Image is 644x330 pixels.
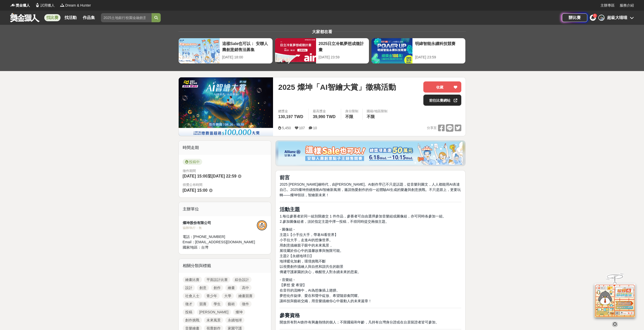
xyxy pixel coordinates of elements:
span: 總獎金 [278,109,304,114]
span: 主題1【小手拉大手，帶著AI看世界】 [280,233,338,237]
a: 創作挑戰 [183,317,202,323]
img: Logo [10,3,15,8]
a: 徵件 [239,301,252,307]
a: 繪畫競賽 [236,293,255,299]
img: Logo [60,3,65,8]
div: 超級大喵喵 [607,15,627,21]
span: 【夢想 愛 希望】 [280,283,306,287]
span: 2.參加圖像組者，須於指定主題中擇一投稿，不得同時提交兩個主題。 [280,219,389,224]
span: [DATE] 15:00 [183,188,207,192]
img: Logo [35,3,40,8]
a: 永續地球 [225,317,244,323]
a: 繪畫 [225,285,237,291]
span: Dream & Hunter [65,3,91,8]
a: 大學 [222,293,234,299]
a: 創意 [197,285,209,291]
a: [PERSON_NAME] [197,309,231,315]
a: 投稿 [183,309,195,315]
div: 明緯智能永續科技競賽 [415,41,463,52]
span: 用創意描繪親子眼中的未來風景， [280,243,333,247]
div: 辦比賽 [562,13,587,22]
img: dcc59076-91c0-4acb-9c6b-a1d413182f46.png [278,142,463,165]
a: 青少年 [204,293,220,299]
a: Logo獎金獵人 [10,3,30,8]
div: 國籍/地區限制 [367,109,387,114]
div: [DATE] 23:59 [415,55,463,60]
a: 徵才 [183,301,195,307]
img: Avatar [599,15,604,20]
a: 明緯智能永續科技競賽[DATE] 23:59 [371,38,466,64]
div: 時間走期 [179,141,271,155]
span: 展現屬於你心中的溫馨故事與無限可能。 [280,249,343,253]
button: 收藏 [423,81,461,93]
div: 協辦/執行： 無 [183,226,257,230]
span: 2025 燦坤「AI智繪大賞」徵稿活動 [278,81,396,93]
div: Email： [EMAIL_ADDRESS][DOMAIN_NAME] [183,239,257,245]
span: 以視覺創作描繪人與自然和諧共生的願景 [280,265,343,269]
div: 相關分類與標籤 [179,259,271,273]
span: - 圖像組 - [280,227,295,231]
div: 身分限制 [345,109,358,114]
div: 燦坤股份有限公司 [183,220,257,226]
img: Cover Image [179,77,273,136]
span: 至 [207,174,212,178]
span: [DATE] 22:59 [212,174,236,178]
strong: 前言 [280,175,290,180]
span: 10 [313,126,317,130]
span: 不限 [367,115,375,119]
div: [DATE] 18:00 [222,55,270,60]
span: 分享至 [427,124,437,132]
span: 開放所有對AI創作有興趣熱情的個人；不限國籍和年齡，凡持有台灣身分證或在台居留證者皆可參加。 [280,320,439,324]
div: 這樣Sale也可以： 安聯人壽創意銷售法募集 [222,41,270,52]
a: 藝術 [225,301,237,307]
span: 大家都在看 [311,30,334,34]
img: d2146d9a-e6f6-4337-9592-8cefde37ba6b.png [595,284,635,317]
span: 1.每位參賽者於同一組別限繳交 1 件作品，參賽者可自由選擇參加音樂組或圖像組，亦可同時各參加一組。 [280,214,446,218]
a: 燦坤 [233,309,245,315]
span: 投稿中 [183,159,202,165]
a: 平面設計比賽 [204,277,230,283]
span: [DATE] 15:00 [183,174,207,178]
div: [DATE] 23:59 [319,55,366,60]
a: LogoDream & Hunter [60,3,91,8]
span: 最高獎金 [313,109,337,114]
span: 讓科技與藝術交織，用音樂描繪你心中最動人的未來篇章！ [280,299,372,303]
div: 2025日立冷氣夢想成徵計畫 [319,41,366,52]
span: 2025 [PERSON_NAME]繪時代，由[PERSON_NAME]。AI創作早已不只是話題，從音樂到圖文，人人都能用AI表達自己。2025燦坤持續推動AI智繪新風潮，邀請熱愛創作的你一起體... [280,182,461,197]
a: 高中 [239,285,252,291]
a: Logo試用獵人 [35,3,55,8]
a: 前往比賽網站 [423,95,461,106]
span: 國家/地區： [183,245,201,249]
strong: 參賽資格 [280,313,300,318]
span: 130,197 TWD [278,115,303,119]
span: 徵件期間 [183,169,196,173]
span: 主題2【永續地球日】 [280,254,314,258]
a: 創作 [211,285,223,291]
span: 不限 [345,115,353,119]
a: 繪畫比賽 [183,277,202,283]
strong: 活動主題 [280,207,300,212]
span: 5,450 [282,126,291,130]
a: 設計 [183,285,195,291]
a: 2025日立冷氣夢想成徵計畫[DATE] 23:59 [275,38,369,64]
a: 找活動 [63,14,79,21]
a: 這樣Sale也可以： 安聯人壽創意銷售法募集[DATE] 18:00 [178,38,273,64]
span: 小手拉大手，走進AI的想像世界。 [280,238,333,242]
span: 傳遞守護家園的決心，喚醒世人對永續未來的思索。 [280,270,361,274]
span: 夢想化作旋律、愛在和聲中綻放、希望隨節奏閃耀。 [280,294,361,298]
a: 主辦專區 [600,3,615,8]
span: 107 [299,126,305,130]
span: - 音樂組 - [280,278,295,282]
a: 未來風景 [204,317,223,323]
input: 2025土地銀行校園金融創意挑戰賽：從你出發 開啟智慧金融新頁 [101,13,152,22]
span: 得獎公布時間 [183,182,267,187]
div: 電話： [PHONE_NUMBER] [183,234,257,239]
span: 獎金獵人 [16,3,30,8]
span: 台灣 [201,245,208,249]
a: 作品集 [81,14,97,21]
a: 學生 [211,301,223,307]
span: 在音符的流轉中，AI為想像插上翅膀。 [280,288,340,292]
span: 39,990 TWD [313,115,336,119]
span: 地球暖化加劇，環境挑戰不斷 [280,259,326,263]
a: 綜合設計 [232,277,252,283]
